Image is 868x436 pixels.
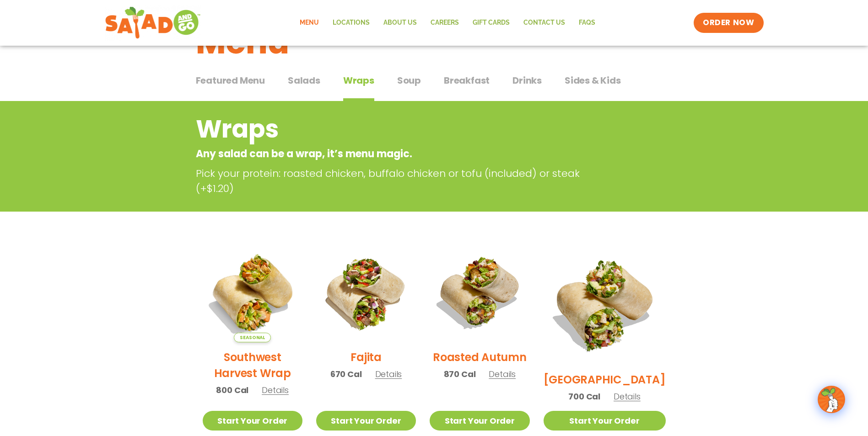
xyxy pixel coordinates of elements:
[203,411,302,431] a: Start Your Order
[293,12,326,33] a: Menu
[293,12,602,33] nav: Menu
[196,111,599,148] h2: Wraps
[375,368,402,380] span: Details
[397,74,421,87] span: Soup
[343,74,374,87] span: Wraps
[234,333,271,342] span: Seasonal
[326,12,377,33] a: Locations
[262,384,289,396] span: Details
[489,368,516,380] span: Details
[288,74,320,87] span: Salads
[444,74,490,87] span: Breakfast
[430,243,529,342] img: Product photo for Roasted Autumn Wrap
[316,411,416,431] a: Start Your Order
[568,390,600,403] span: 700 Cal
[512,74,542,87] span: Drinks
[703,17,754,28] span: ORDER NOW
[196,70,673,101] div: Tabbed content
[216,384,248,396] span: 800 Cal
[544,411,666,431] a: Start Your Order
[466,12,517,33] a: GIFT CARDS
[196,166,603,196] p: Pick your protein: roasted chicken, buffalo chicken or tofu (included) or steak (+$1.20)
[444,368,476,380] span: 870 Cal
[203,243,302,342] img: Product photo for Southwest Harvest Wrap
[565,74,621,87] span: Sides & Kids
[350,349,382,365] h2: Fajita
[433,349,527,365] h2: Roasted Autumn
[330,368,362,380] span: 670 Cal
[203,349,302,381] h2: Southwest Harvest Wrap
[694,13,763,33] a: ORDER NOW
[572,12,602,33] a: FAQs
[424,12,466,33] a: Careers
[196,74,265,87] span: Featured Menu
[196,146,599,161] p: Any salad can be a wrap, it’s menu magic.
[430,411,529,431] a: Start Your Order
[544,372,666,388] h2: [GEOGRAPHIC_DATA]
[544,243,666,365] img: Product photo for BBQ Ranch Wrap
[517,12,572,33] a: Contact Us
[316,243,416,342] img: Product photo for Fajita Wrap
[614,391,641,402] span: Details
[819,387,844,412] img: wpChatIcon
[377,12,424,33] a: About Us
[105,5,201,41] img: new-SAG-logo-768×292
